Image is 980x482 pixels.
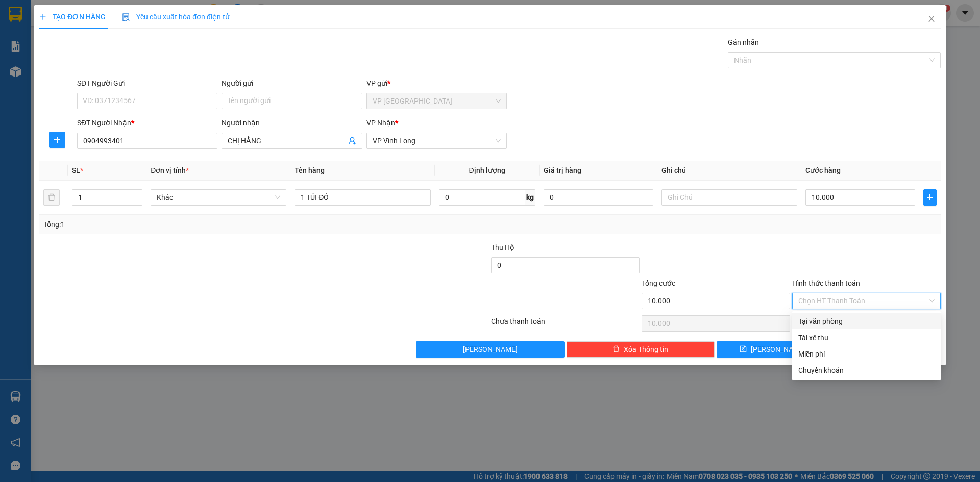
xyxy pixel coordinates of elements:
[642,279,675,287] span: Tổng cước
[544,189,653,206] input: 0
[567,341,715,358] button: deleteXóa Thông tin
[751,344,805,355] span: [PERSON_NAME]
[72,166,80,174] span: SL
[525,189,535,206] span: kg
[728,38,759,46] label: Gán nhãn
[805,166,841,174] span: Cước hàng
[122,13,230,21] span: Yêu cầu xuất hóa đơn điện tử
[490,316,641,334] div: Chưa thanh toán
[151,166,189,174] span: Đơn vị tính
[798,348,935,360] div: Miễn phí
[122,13,130,21] img: icon
[50,136,65,144] span: plus
[157,190,280,205] span: Khác
[77,117,217,129] div: SĐT Người Nhận
[469,166,505,174] span: Định lượng
[491,243,514,251] span: Thu Hộ
[43,219,378,230] div: Tổng: 1
[463,344,518,355] span: [PERSON_NAME]
[366,119,395,127] span: VP Nhận
[661,189,797,206] input: Ghi Chú
[39,13,106,21] span: TẠO ĐƠN HÀNG
[924,193,936,201] span: plus
[348,137,356,145] span: user-add
[295,166,325,174] span: Tên hàng
[222,117,362,129] div: Người nhận
[295,189,430,206] input: VD: Bàn, Ghế
[657,161,801,181] th: Ghi chú
[798,365,935,376] div: Chuyển khoản
[923,189,937,206] button: plus
[49,132,65,148] button: plus
[416,341,565,358] button: [PERSON_NAME]
[373,133,501,148] span: VP Vĩnh Long
[373,93,501,109] span: VP Sài Gòn
[917,5,946,34] button: Close
[222,78,362,89] div: Người gửi
[39,13,46,20] span: plus
[792,279,860,287] label: Hình thức thanh toán
[612,345,620,353] span: delete
[77,78,217,89] div: SĐT Người Gửi
[798,316,935,327] div: Tại văn phòng
[43,189,60,206] button: delete
[717,341,827,358] button: save[PERSON_NAME]
[798,332,935,343] div: Tài xế thu
[366,78,507,89] div: VP gửi
[624,344,668,355] span: Xóa Thông tin
[544,166,581,174] span: Giá trị hàng
[927,15,936,23] span: close
[740,345,747,353] span: save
